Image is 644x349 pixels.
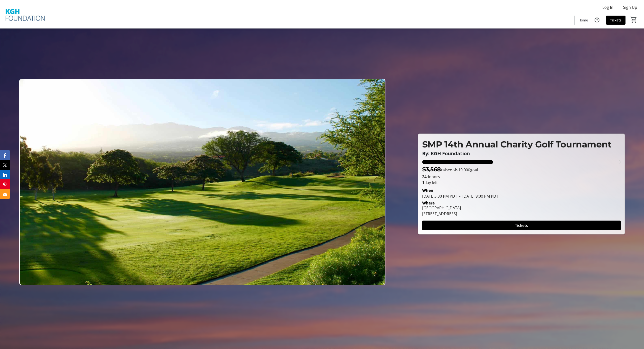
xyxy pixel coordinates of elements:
div: [GEOGRAPHIC_DATA] [422,205,461,211]
p: donors [422,174,621,180]
div: 35.6882% of fundraising goal reached [422,160,621,164]
span: $10,000 [456,167,470,173]
button: Help [592,15,602,25]
b: 24 [422,174,427,179]
a: Home [575,16,592,25]
span: Sign Up [623,4,637,10]
img: Campaign CTA Media Photo [19,79,386,285]
p: day left [422,180,621,185]
img: Kelowna General Hospital Foundation - UBC Southern Medical Program's Logo [3,2,46,26]
span: Tickets [515,223,528,228]
span: Tickets [610,18,622,23]
button: Sign Up [619,3,641,11]
button: Log In [598,3,617,11]
p: By: KGH Foundation [422,151,621,156]
div: When [422,187,433,193]
span: [DATE] 9:00 PM PDT [457,194,498,199]
span: SMP 14th Annual Charity Golf Tournament [422,139,612,150]
button: Cart [629,15,638,24]
span: - [457,194,462,199]
a: Tickets [606,16,625,25]
p: raised of goal [422,165,478,174]
span: Home [579,18,588,23]
span: Log In [602,4,613,10]
span: [DATE] 3:30 PM PDT [422,194,457,199]
div: Where [422,201,435,205]
button: Tickets [422,221,621,230]
span: 1 [422,180,424,185]
div: [STREET_ADDRESS] [422,211,461,217]
span: $3,568 [422,166,441,173]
